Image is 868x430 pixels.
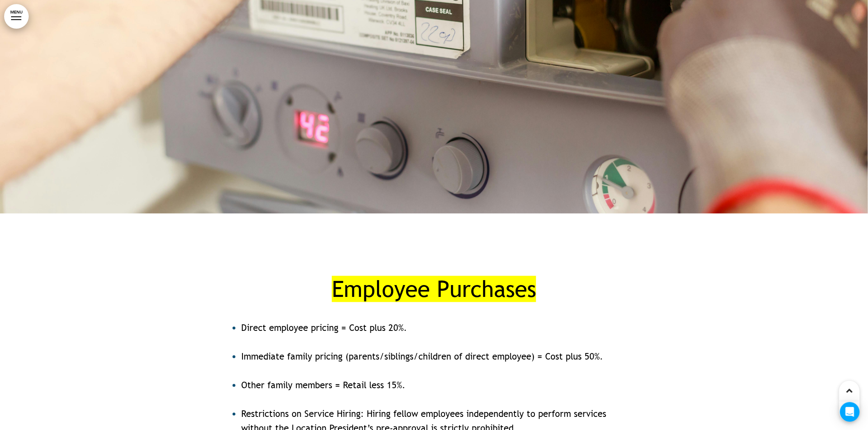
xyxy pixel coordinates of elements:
div: Open Intercom Messenger [840,402,860,422]
li: Other family members = Retail less 15%. [241,378,639,393]
a: MENU [4,4,29,29]
li: Immediate family pricing (parents/siblings/children of direct employee) = Cost plus 50%. [241,350,639,364]
span: Employee Purchases [332,276,536,302]
li: Direct employee pricing = Cost plus 20%. [241,321,639,335]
